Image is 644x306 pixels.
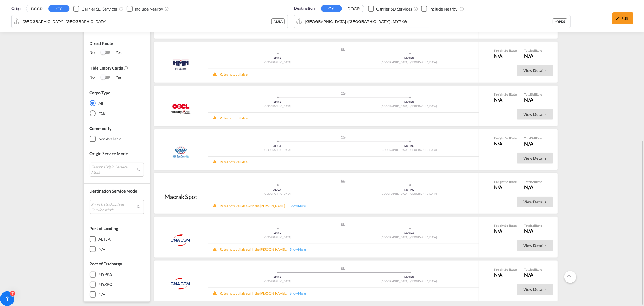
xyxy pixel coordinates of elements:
md-icon: icon-arrow-up [566,273,573,281]
button: View Details [517,240,553,251]
div: Freight Rate [494,267,518,272]
md-icon: assets/icons/custom/ship-fill.svg [340,267,347,270]
span: View Details [523,156,547,161]
md-icon: icon-alert [213,72,220,76]
md-icon: Unchecked: Ignores neighbouring ports when fetching rates.Checked : Includes neighbouring ports w... [164,6,169,11]
div: Show More [287,247,314,252]
span: Destination [294,5,315,11]
div: Freight Rate [494,223,518,228]
div: Total Rate [524,92,542,96]
md-icon: assets/icons/custom/ship-fill.svg [340,180,347,183]
div: N/A [524,53,542,60]
button: Go to Top [564,271,576,283]
span: Sell [505,49,510,52]
div: AEJEA [211,232,344,236]
button: View Details [517,109,553,120]
div: AEJEA [99,236,111,242]
img: COSCO SynconHub [167,145,195,160]
div: Rates not available [220,160,248,164]
img: CMACGM API (Contract) [165,276,196,291]
div: Freight Rate [494,180,518,184]
div: Cargo Type [90,90,110,96]
div: Include Nearby [429,6,458,12]
md-checkbox: Checkbox No Ink [421,5,458,12]
span: Yes [110,74,122,80]
div: Freight Rate [494,48,518,53]
div: MYPKG [99,272,113,277]
md-checkbox: Checkbox No Ink [127,5,163,12]
span: Sell [505,136,510,140]
md-icon: Unchecked: Search for CY (Container Yard) services for all selected carriers.Checked : Search for... [119,6,123,11]
md-icon: assets/icons/custom/ship-fill.svg [340,92,347,95]
div: AEJEA [211,275,344,279]
span: View Details [523,112,547,117]
div: Carrier SD Services [82,6,117,12]
md-checkbox: Checkbox No Ink [73,5,117,12]
md-icon: icon-pencil [616,16,620,21]
div: MYPKG [343,100,476,104]
div: Rates not available with the [PERSON_NAME]... [220,291,287,295]
md-icon: icon-alert [213,291,220,295]
div: N/A [99,291,106,297]
span: Sell [505,224,510,227]
div: MYPKG [343,232,476,236]
span: Sell [531,49,536,52]
span: Direct Route [90,41,144,50]
div: N/A [524,272,542,279]
span: No [90,49,101,55]
md-icon: assets/icons/custom/ship-fill.svg [340,48,347,51]
span: View Details [523,68,547,73]
div: AEJEA [211,144,344,148]
div: [GEOGRAPHIC_DATA] ([GEOGRAPHIC_DATA]) [343,236,476,239]
md-icon: Unchecked: Search for CY (Container Yard) services for all selected carriers.Checked : Search for... [413,6,418,11]
md-icon: icon-alert [213,203,220,208]
span: Destination Service Mode [90,188,137,194]
span: Port of Loading [90,226,118,231]
div: [GEOGRAPHIC_DATA] ([GEOGRAPHIC_DATA]) [343,279,476,283]
span: Hide Empty Cards [90,65,144,74]
div: N/A [524,228,542,235]
span: Sell [505,180,510,184]
div: AEJEA [211,100,344,104]
div: N/A [99,246,106,252]
div: MYPKG [343,275,476,279]
span: Sell [505,93,510,96]
md-icon: assets/icons/custom/ship-fill.svg [340,136,347,139]
span: View Details [523,287,547,292]
div: Rates not available [220,72,248,76]
div: [GEOGRAPHIC_DATA] ([GEOGRAPHIC_DATA]) [343,104,476,108]
span: Sell [531,180,536,184]
div: MYPKG [343,188,476,192]
md-checkbox: AEJEA [90,236,144,242]
div: [GEOGRAPHIC_DATA] ([GEOGRAPHIC_DATA]) [343,148,476,152]
div: [GEOGRAPHIC_DATA] [211,279,344,283]
span: Sell [531,136,536,140]
div: N/A [494,140,518,147]
div: Show More [287,203,314,208]
div: Maersk Spot [165,192,197,201]
div: N/A [524,184,542,191]
div: MYPKG [343,144,476,148]
div: Total Rate [524,48,542,53]
span: Sell [505,268,510,271]
md-icon: icon-alert [213,116,220,120]
span: Sell [531,224,536,227]
md-checkbox: MYXPQ [90,281,144,287]
span: Commodity [90,125,111,131]
div: N/A [494,184,518,190]
div: Freight Rate [494,92,518,96]
div: not available [99,136,122,142]
div: Rates not available with the [PERSON_NAME]... [220,203,287,208]
span: View Details [523,200,547,204]
span: Yes [110,49,122,55]
span: View Details [523,243,547,248]
button: View Details [517,153,553,164]
div: N/A [494,272,518,278]
div: Show More [287,291,314,295]
button: View Details [517,197,553,207]
div: [GEOGRAPHIC_DATA] [211,192,344,196]
div: MYPKG [553,18,567,24]
md-icon: icon-alert [213,160,220,164]
md-icon: Unchecked: Ignores neighbouring ports when fetching rates.Checked : Includes neighbouring ports w... [460,6,464,11]
button: View Details [517,284,553,295]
